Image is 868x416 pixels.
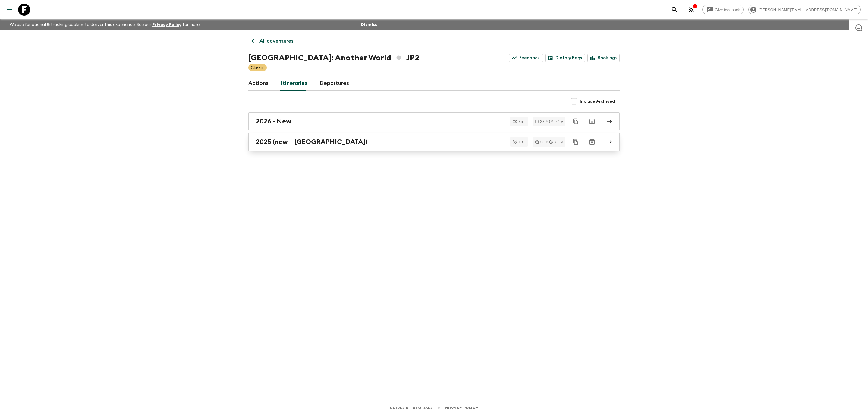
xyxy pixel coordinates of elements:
[549,120,563,123] div: > 1 y
[248,35,297,47] a: All adventures
[390,405,433,411] a: Guides & Tutorials
[549,140,563,144] div: > 1 y
[359,21,379,29] button: Dismiss
[248,52,419,64] h1: [GEOGRAPHIC_DATA]: Another World JP2
[702,5,744,14] a: Give feedback
[248,112,620,130] a: 2026 - New
[259,37,293,45] p: All adventures
[248,133,620,151] a: 2025 (new – [GEOGRAPHIC_DATA])
[668,4,681,16] button: search adventures
[580,98,615,104] span: Include Archived
[251,65,264,71] p: Classic
[586,115,598,127] button: Archive
[515,140,527,144] span: 18
[152,23,181,27] a: Privacy Policy
[515,120,527,123] span: 35
[712,8,743,12] span: Give feedback
[535,120,544,123] div: 23
[570,116,581,127] button: Duplicate
[755,8,860,12] span: [PERSON_NAME][EMAIL_ADDRESS][DOMAIN_NAME]
[509,54,543,62] a: Feedback
[248,76,269,91] a: Actions
[281,76,307,91] a: Itineraries
[586,136,598,148] button: Archive
[256,138,367,146] h2: 2025 (new – [GEOGRAPHIC_DATA])
[445,405,478,411] a: Privacy Policy
[4,4,16,16] button: menu
[535,140,544,144] div: 23
[545,54,585,62] a: Dietary Reqs
[570,136,581,147] button: Duplicate
[319,76,349,91] a: Departures
[7,19,203,30] p: We use functional & tracking cookies to deliver this experience. See our for more.
[256,117,291,125] h2: 2026 - New
[748,5,861,14] div: [PERSON_NAME][EMAIL_ADDRESS][DOMAIN_NAME]
[587,54,620,62] a: Bookings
